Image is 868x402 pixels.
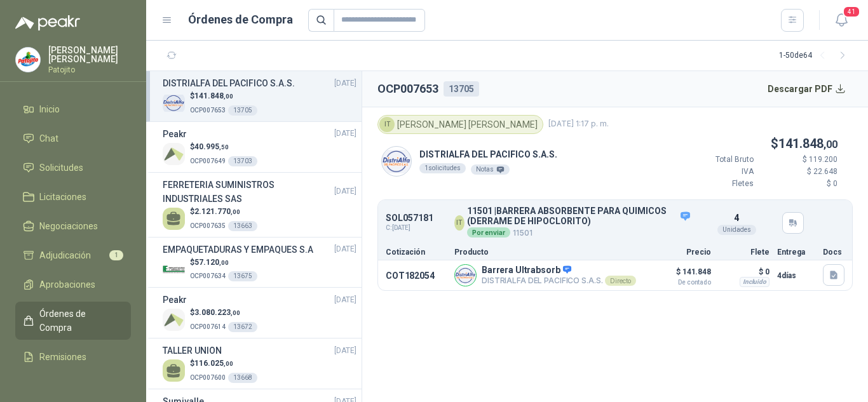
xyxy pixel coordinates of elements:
p: $ [190,358,257,370]
p: $ [677,134,837,154]
span: 1 [109,250,123,260]
h3: TALLER UNION [163,344,222,358]
span: OCP007600 [190,374,226,381]
a: Órdenes de Compra [15,302,131,340]
a: EMPAQUETADURAS Y EMPAQUES S.A[DATE] Company Logo$57.120,00OCP00763413675 [163,243,356,283]
span: C: [DATE] [386,223,433,233]
div: IT [379,117,395,132]
span: ,00 [824,138,837,151]
h3: Peakr [163,127,187,141]
span: Inicio [39,102,60,116]
span: Órdenes de Compra [39,307,119,335]
span: OCP007635 [190,222,226,229]
div: 13668 [228,373,257,383]
div: 1 - 50 de 64 [779,46,853,66]
a: Adjudicación1 [15,243,131,267]
img: Company Logo [455,265,476,286]
span: ,50 [219,144,229,151]
p: $ [190,90,257,102]
div: Notas [471,164,510,175]
p: Flete [719,248,770,256]
span: 41 [843,6,860,18]
a: Peakr[DATE] Company Logo$40.995,50OCP00764913703 [163,127,356,167]
span: 116.025 [194,359,233,368]
button: Descargar PDF [761,76,853,102]
span: Adjudicación [39,248,91,262]
p: Producto [454,248,640,256]
p: $ 22.648 [761,166,837,178]
span: 3.080.223 [194,308,240,317]
p: DISTRIALFA DEL PACIFICO S.A.S. [419,147,557,161]
p: 4 días [777,268,815,283]
img: Company Logo [163,143,185,165]
p: Cotización [386,248,447,256]
h3: FERRETERIA SUMINISTROS INDUSTRIALES SAS [163,178,334,206]
p: [PERSON_NAME] [PERSON_NAME] [48,46,131,64]
a: DISTRIALFA DEL PACIFICO S.A.S.[DATE] Company Logo$141.848,00OCP00765313705 [163,76,356,116]
span: 141.848 [194,91,233,100]
span: [DATE] [334,128,356,140]
p: Patojito [48,66,131,74]
h3: DISTRIALFA DEL PACIFICO S.A.S. [163,76,295,90]
p: Barrera Ultrabsorb [482,265,636,276]
span: Licitaciones [39,190,86,204]
a: Licitaciones [15,185,131,209]
span: [DATE] [334,345,356,357]
span: OCP007653 [190,107,226,114]
p: Docs [823,248,844,256]
a: Solicitudes [15,156,131,180]
div: [PERSON_NAME] [PERSON_NAME] [377,115,543,134]
span: [DATE] [334,77,356,90]
h1: Órdenes de Compra [188,11,293,29]
div: 13705 [444,81,479,97]
h3: Peakr [163,293,187,307]
p: 11501 [467,226,691,239]
div: Directo [605,276,635,286]
span: OCP007649 [190,157,226,164]
p: $ 141.848 [648,264,711,286]
img: Company Logo [163,309,185,331]
a: Peakr[DATE] Company Logo$3.080.223,00OCP00761413672 [163,293,356,333]
p: $ [190,141,257,153]
span: ,00 [224,360,233,367]
p: DISTRIALFA DEL PACIFICO S.A.S. [482,276,636,286]
img: Company Logo [382,147,411,176]
button: 41 [830,9,853,32]
span: ,00 [224,93,233,100]
p: SOL057181 [386,213,433,223]
div: Incluido [740,277,770,287]
span: [DATE] 1:17 p. m. [548,118,609,130]
span: Remisiones [39,350,86,364]
h3: EMPAQUETADURAS Y EMPAQUES S.A [163,243,313,257]
div: IT [454,215,465,231]
p: Total Bruto [677,154,754,166]
span: ,00 [231,208,240,215]
p: $ 0 [761,178,837,190]
span: 40.995 [194,142,229,151]
p: $ 0 [719,264,770,279]
p: Precio [648,248,711,256]
p: $ [190,206,257,218]
p: Entrega [777,248,815,256]
span: Negociaciones [39,219,98,233]
span: [DATE] [334,185,356,198]
span: Chat [39,131,58,145]
img: Company Logo [163,92,185,114]
a: Negociaciones [15,214,131,238]
span: ,00 [219,259,229,266]
p: $ 119.200 [761,154,837,166]
div: Unidades [717,225,756,235]
p: COT182054 [386,271,447,281]
p: $ [190,307,257,319]
div: 13663 [228,221,257,231]
p: IVA [677,166,754,178]
img: Logo peakr [15,15,80,30]
h2: OCP007653 [377,80,438,98]
span: De contado [648,279,711,286]
img: Company Logo [16,48,40,72]
div: Por enviar [467,227,510,238]
a: Remisiones [15,345,131,369]
a: TALLER UNION[DATE] $116.025,00OCP00760013668 [163,344,356,384]
span: 141.848 [778,136,837,151]
div: 13703 [228,156,257,166]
